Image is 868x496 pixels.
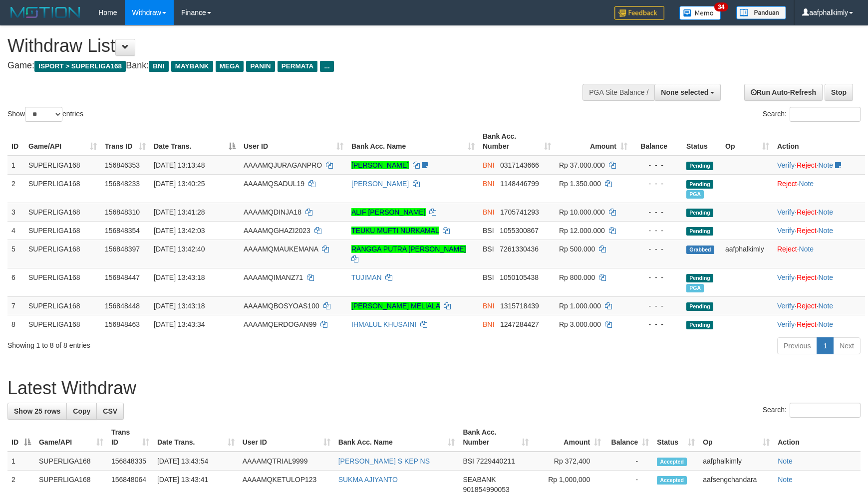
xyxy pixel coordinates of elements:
a: Note [818,302,833,310]
span: Copy 7229440211 to clipboard [476,457,515,465]
span: BSI [483,273,494,281]
a: [PERSON_NAME] S KEP NS [338,457,430,465]
span: Accepted [657,476,687,485]
img: panduan.png [736,6,786,19]
a: Verify [777,161,795,169]
td: · · [773,296,865,315]
span: 156846353 [105,161,140,169]
td: 3 [7,203,24,221]
div: PGA Site Balance / [582,84,654,101]
a: Note [778,457,793,465]
th: Op: activate to sort column ascending [699,423,774,452]
a: Verify [777,208,795,216]
th: User ID: activate to sort column ascending [240,127,347,156]
th: Bank Acc. Name: activate to sort column ascending [347,127,479,156]
th: Trans ID: activate to sort column ascending [101,127,150,156]
td: SUPERLIGA168 [24,221,101,240]
img: MOTION_logo.png [7,5,83,20]
a: Note [818,227,833,235]
span: [DATE] 13:43:34 [154,320,205,328]
a: ALIF [PERSON_NAME] [351,208,426,216]
button: None selected [654,84,721,101]
span: Copy [73,407,90,415]
span: AAAAMQBOSYOAS100 [244,302,319,310]
h4: Game: Bank: [7,61,569,71]
td: 7 [7,296,24,315]
td: SUPERLIGA168 [24,240,101,268]
a: Reject [797,320,817,328]
a: Reject [797,273,817,281]
span: Pending [686,302,713,311]
span: Copy 1705741293 to clipboard [500,208,539,216]
span: Copy 1050105438 to clipboard [500,273,539,281]
span: AAAAMQERDOGAN99 [244,320,316,328]
div: - - - [635,319,678,329]
span: Rp 1.350.000 [559,180,601,188]
td: 5 [7,240,24,268]
span: None selected [661,88,708,96]
span: AAAAMQSADUL19 [244,180,304,188]
a: [PERSON_NAME] [351,180,409,188]
td: · [773,174,865,203]
span: Grabbed [686,246,714,254]
span: BSI [483,227,494,235]
a: Run Auto-Refresh [744,84,823,101]
span: BNI [149,61,168,72]
span: Rp 1.000.000 [559,302,601,310]
a: Reject [777,245,797,253]
div: - - - [635,272,678,282]
span: Marked by aafchhiseyha [686,190,704,199]
td: · · [773,268,865,296]
td: SUPERLIGA168 [24,268,101,296]
span: 156848448 [105,302,140,310]
a: TUJIMAN [351,273,382,281]
img: Feedback.jpg [614,6,664,20]
td: SUPERLIGA168 [24,203,101,221]
h1: Latest Withdraw [7,378,861,398]
label: Search: [763,107,861,122]
span: Rp 10.000.000 [559,208,605,216]
th: Bank Acc. Number: activate to sort column ascending [479,127,555,156]
span: [DATE] 13:42:40 [154,245,205,253]
td: 156848335 [107,452,153,471]
th: Date Trans.: activate to sort column ascending [153,423,239,452]
span: [DATE] 13:43:18 [154,273,205,281]
span: Pending [686,180,713,189]
span: PANIN [246,61,275,72]
a: TEUKU MUFTI NURKAMAL [351,227,439,235]
span: MAYBANK [171,61,213,72]
a: Stop [825,84,853,101]
td: [DATE] 13:43:54 [153,452,239,471]
th: Amount: activate to sort column ascending [555,127,631,156]
a: IHMALUL KHUSAINI [351,320,416,328]
th: Date Trans.: activate to sort column descending [150,127,240,156]
td: · · [773,156,865,175]
a: Note [799,245,814,253]
span: Pending [686,209,713,217]
td: SUPERLIGA168 [24,174,101,203]
a: Show 25 rows [7,403,67,420]
div: Showing 1 to 8 of 8 entries [7,336,354,350]
a: CSV [96,403,124,420]
span: Marked by aafsoycanthlai [686,284,704,292]
span: Rp 12.000.000 [559,227,605,235]
div: - - - [635,179,678,189]
a: Reject [797,227,817,235]
td: · · [773,315,865,333]
th: ID: activate to sort column descending [7,423,35,452]
span: ... [320,61,333,72]
div: - - - [635,160,678,170]
span: BNI [483,302,494,310]
a: Verify [777,227,795,235]
div: - - - [635,244,678,254]
a: Note [818,208,833,216]
label: Search: [763,403,861,418]
span: Show 25 rows [14,407,60,415]
span: Rp 500.000 [559,245,595,253]
span: [DATE] 13:40:25 [154,180,205,188]
span: BSI [463,457,474,465]
input: Search: [790,403,861,418]
img: Button%20Memo.svg [679,6,721,20]
th: Balance: activate to sort column ascending [605,423,653,452]
span: 156848233 [105,180,140,188]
